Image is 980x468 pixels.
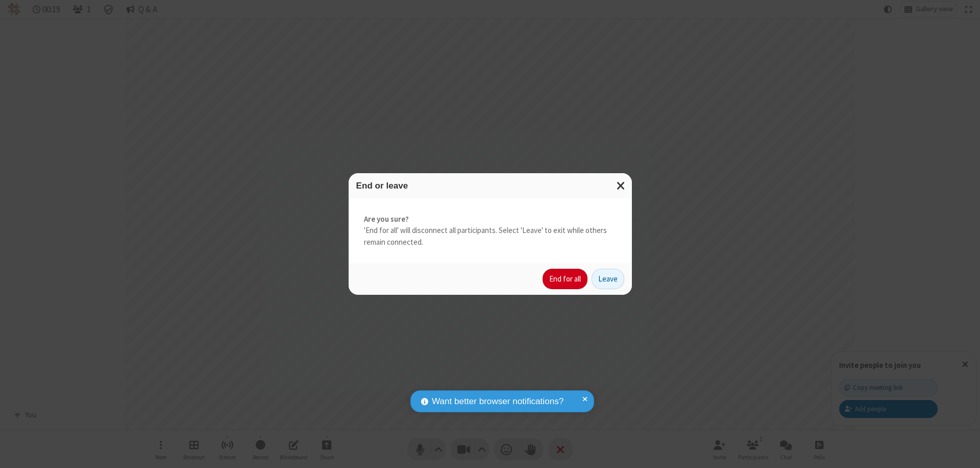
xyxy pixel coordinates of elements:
strong: Are you sure? [364,214,617,225]
div: 'End for all' will disconnect all participants. Select 'Leave' to exit while others remain connec... [349,198,632,264]
span: Want better browser notifications? [432,395,563,408]
h3: End or leave [356,181,624,191]
button: Close modal [610,173,632,198]
button: End for all [543,269,587,289]
button: Leave [592,269,624,289]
